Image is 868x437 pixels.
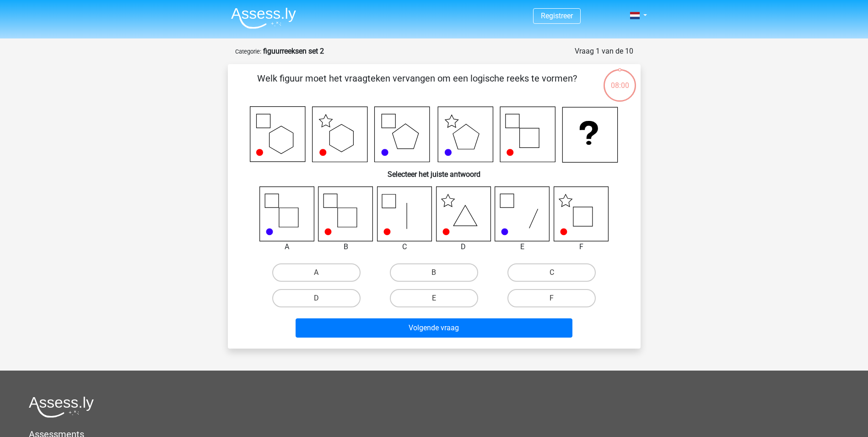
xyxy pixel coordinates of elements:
label: C [507,263,596,282]
a: Registreer [541,11,573,20]
img: Assessly logo [29,396,94,418]
label: B [390,263,478,282]
div: B [311,241,380,252]
div: A [253,241,322,252]
h6: Selecteer het juiste antwoord [243,163,626,179]
label: A [272,263,361,282]
div: Vraag 1 van de 10 [575,46,633,57]
img: Assessly [231,7,296,29]
div: C [370,241,439,252]
strong: figuurreeksen set 2 [263,47,324,55]
button: Volgende vraag [296,318,572,338]
label: E [390,289,478,307]
div: D [429,241,498,252]
div: 08:00 [603,68,637,91]
label: D [272,289,361,307]
p: Welk figuur moet het vraagteken vervangen om een logische reeks te vormen? [243,71,592,99]
small: Categorie: [235,48,261,55]
div: E [488,241,557,252]
div: F [547,241,616,252]
label: F [507,289,596,307]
